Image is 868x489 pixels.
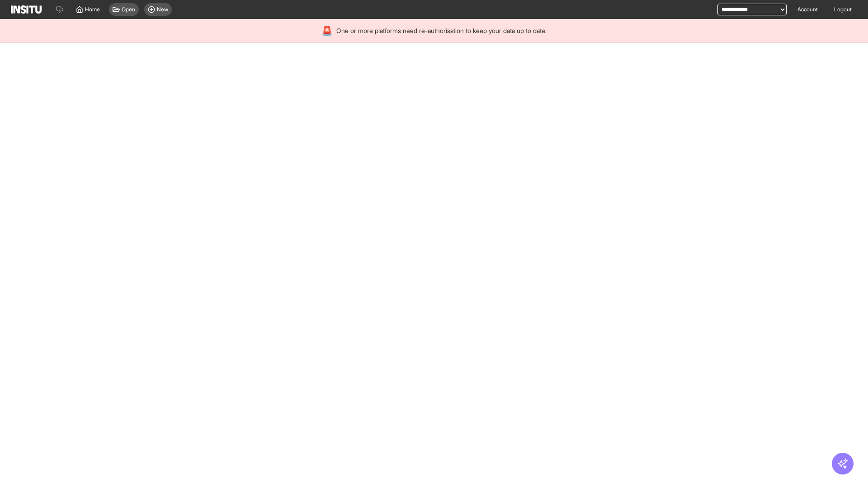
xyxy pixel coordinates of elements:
[321,24,333,37] div: 🚨
[11,5,42,14] img: Logo
[122,6,135,13] span: Open
[336,26,547,35] span: One or more platforms need re-authorisation to keep your data up to date.
[85,6,100,13] span: Home
[157,6,168,13] span: New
